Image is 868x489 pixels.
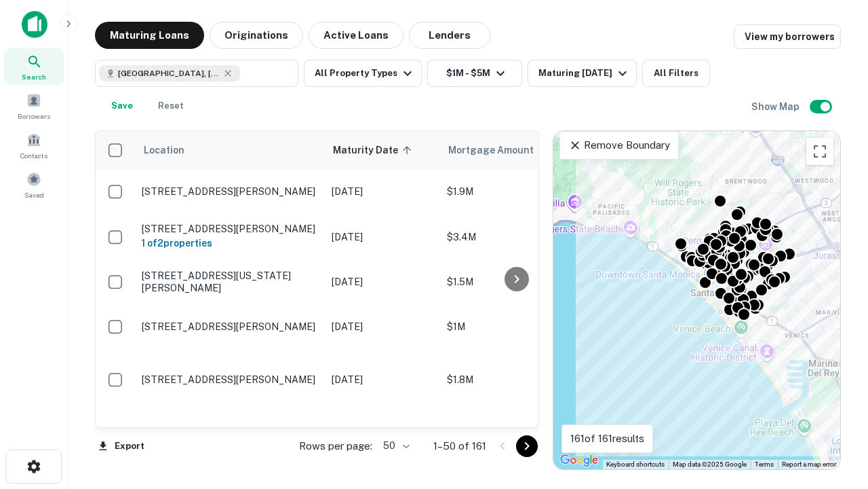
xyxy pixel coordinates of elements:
[22,11,47,38] img: capitalize-icon.png
[806,138,833,165] button: Toggle fullscreen view
[447,230,583,244] p: $3.4M
[149,92,193,120] button: Reset
[427,60,522,87] button: $1M - $5M
[751,99,802,114] h6: Show Map
[20,150,47,161] span: Contacts
[142,236,318,251] h6: 1 of 2 properties
[142,374,318,386] p: [STREET_ADDRESS][PERSON_NAME]
[210,22,303,49] button: Originations
[734,24,841,49] a: View my borrowers
[22,71,46,82] span: Search
[304,60,422,87] button: All Property Types
[568,137,669,153] p: Remove Boundary
[570,431,644,447] p: 161 of 161 results
[24,189,44,200] span: Saved
[557,452,601,469] img: Google
[309,22,403,49] button: Active Loans
[528,60,637,87] button: Maturing [DATE]
[516,435,538,457] button: Go to next page
[606,460,665,469] button: Keyboard shortcuts
[118,67,220,79] span: [GEOGRAPHIC_DATA], [GEOGRAPHIC_DATA], [GEOGRAPHIC_DATA]
[325,131,440,169] th: Maturity Date
[18,111,50,122] span: Borrowers
[378,436,412,456] div: 50
[448,142,551,158] span: Mortgage Amount
[4,127,64,164] a: Contacts
[538,65,631,81] div: Maturing [DATE]
[100,92,144,120] button: Save your search to get updates of matches that match your search criteria.
[332,372,433,387] p: [DATE]
[142,321,318,333] p: [STREET_ADDRESS][PERSON_NAME]
[553,131,840,469] div: 0 0
[782,460,836,468] a: Report a map error
[447,184,583,199] p: $1.9M
[332,184,433,199] p: [DATE]
[332,319,433,334] p: [DATE]
[135,131,325,169] th: Location
[142,185,318,198] p: [STREET_ADDRESS][PERSON_NAME]
[95,436,148,456] button: Export
[143,142,184,158] span: Location
[142,270,318,294] p: [STREET_ADDRESS][US_STATE][PERSON_NAME]
[332,230,433,244] p: [DATE]
[332,274,433,289] p: [DATE]
[299,438,372,454] p: Rows per page:
[447,372,583,387] p: $1.8M
[440,131,589,169] th: Mortgage Amount
[142,223,318,235] p: [STREET_ADDRESS][PERSON_NAME]
[4,88,64,124] a: Borrowers
[447,319,583,334] p: $1M
[4,48,64,85] a: Search
[433,438,486,454] p: 1–50 of 161
[4,166,64,203] a: Saved
[95,22,204,49] button: Maturing Loans
[755,460,774,468] a: Terms (opens in new tab)
[557,452,601,469] a: Open this area in Google Maps (opens a new window)
[333,142,416,158] span: Maturity Date
[642,60,710,87] button: All Filters
[409,22,490,49] button: Lenders
[447,274,583,289] p: $1.5M
[800,380,868,446] iframe: Chat Widget
[673,460,747,468] span: Map data ©2025 Google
